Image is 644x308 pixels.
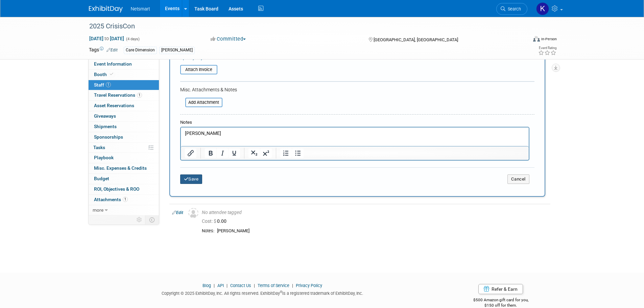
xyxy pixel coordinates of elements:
[93,145,105,150] span: Tasks
[229,148,240,158] button: Underline
[180,55,227,60] a: Specify Payment Details
[538,46,556,50] div: Event Rating
[260,148,272,158] button: Superscript
[94,186,139,192] span: ROI, Objectives & ROO
[202,228,214,234] div: Notes:
[89,6,123,13] img: ExhibitDay
[230,283,251,288] a: Contact Us
[94,113,116,119] span: Giveaways
[374,37,458,42] span: [GEOGRAPHIC_DATA], [GEOGRAPHIC_DATA]
[89,289,436,297] div: Copyright © 2025 ExhibitDay, Inc. All rights reserved. ExhibitDay is a registered trademark of Ex...
[292,148,304,158] button: Bullet list
[217,148,228,158] button: Italic
[533,36,540,42] img: Format-Inperson.png
[181,127,529,146] iframe: Rich Text Area
[290,283,295,288] span: |
[94,82,111,88] span: Staff
[89,205,159,215] a: more
[258,283,289,288] a: Terms of Service
[225,283,229,288] span: |
[180,119,529,126] div: Notes
[89,90,159,100] a: Travel Reservations1
[89,70,159,80] a: Booth
[180,174,202,184] button: Save
[110,72,113,76] i: Booth reservation complete
[172,210,183,215] a: Edit
[94,197,128,202] span: Attachments
[89,111,159,121] a: Giveaways
[89,35,124,42] span: [DATE] [DATE]
[180,86,534,93] div: Misc. Attachments & Notes
[205,148,216,158] button: Bold
[217,228,548,234] div: [PERSON_NAME]
[202,283,211,288] a: Blog
[94,134,123,140] span: Sponsorships
[89,46,118,54] td: Tags
[89,59,159,69] a: Event Information
[94,165,147,171] span: Misc. Expenses & Credits
[208,35,248,43] button: Committed
[252,283,257,288] span: |
[123,197,128,202] span: 1
[541,37,557,42] div: In-Person
[89,153,159,163] a: Playbook
[159,47,195,54] div: [PERSON_NAME]
[280,148,292,158] button: Numbered list
[507,174,529,184] button: Cancel
[89,174,159,184] a: Budget
[94,124,117,129] span: Shipments
[505,6,521,11] span: Search
[125,37,140,41] span: (4 days)
[202,210,548,216] div: No attendee tagged
[94,103,134,108] span: Asset Reservations
[87,20,517,32] div: 2025 CrisisCon
[145,215,159,224] td: Toggle Event Tabs
[89,195,159,205] a: Attachments1
[103,36,110,41] span: to
[106,82,111,87] span: 1
[94,92,142,98] span: Travel Reservations
[496,3,527,15] a: Search
[487,35,557,45] div: Event Format
[217,283,224,288] a: API
[124,47,157,54] div: Care Dimension
[131,6,150,11] span: Netsmart
[89,122,159,132] a: Shipments
[478,284,523,294] a: Refer & Earn
[89,163,159,173] a: Misc. Expenses & Credits
[94,61,132,67] span: Event Information
[212,283,216,288] span: |
[296,283,322,288] a: Privacy Policy
[89,184,159,194] a: ROI, Objectives & ROO
[89,143,159,153] a: Tasks
[137,93,142,98] span: 1
[94,176,109,181] span: Budget
[94,72,115,77] span: Booth
[89,132,159,142] a: Sponsorships
[106,48,118,52] a: Edit
[202,218,229,224] span: 0.00
[185,148,196,158] button: Insert/edit link
[536,2,549,15] img: Kaitlyn Woicke
[94,155,114,160] span: Playbook
[134,215,145,224] td: Personalize Event Tab Strip
[188,208,198,218] img: Unassigned-User-Icon.png
[89,80,159,90] a: Staff1
[89,101,159,111] a: Asset Reservations
[248,148,260,158] button: Subscript
[202,218,217,224] span: Cost: $
[93,207,103,213] span: more
[280,290,282,294] sup: ®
